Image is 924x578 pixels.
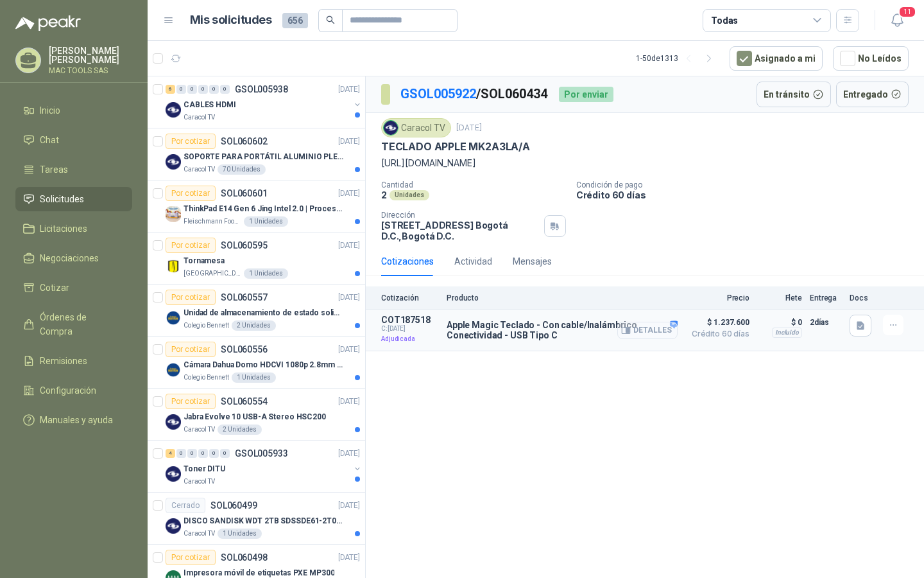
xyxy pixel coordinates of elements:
a: Cotizar [15,276,132,300]
span: Tareas [40,162,68,177]
button: No Leídos [833,46,909,71]
p: [DATE] [338,240,360,252]
a: Licitaciones [15,216,132,241]
p: [GEOGRAPHIC_DATA] [184,268,241,279]
a: 4 0 0 0 0 0 GSOL005933[DATE] Company LogoToner DITUCaracol TV [166,446,363,487]
a: Tareas [15,157,132,182]
p: Jabra Evolve 10 USB-A Stereo HSC200 [184,411,326,423]
button: Detalles [617,322,678,339]
p: CABLES HDMI [184,99,236,111]
p: SOL060499 [210,501,257,510]
p: Cantidad [381,180,566,189]
button: 11 [886,9,909,32]
p: 2 días [810,315,842,330]
div: Incluido [772,328,802,338]
p: [DATE] [338,396,360,408]
a: Negociaciones [15,246,132,270]
img: Company Logo [384,121,398,135]
button: Asignado a mi [730,46,823,71]
p: [DATE] [338,344,360,356]
div: 0 [198,449,208,458]
span: 11 [898,6,916,18]
h1: Mis solicitudes [190,11,272,30]
img: Company Logo [166,310,181,326]
p: Fleischmann Foods S.A. [184,216,241,227]
p: Caracol TV [184,164,215,175]
p: GSOL005933 [235,449,288,458]
div: Cotizaciones [381,254,434,268]
img: Logo peakr [15,15,81,31]
a: Solicitudes [15,187,132,211]
span: Cotizar [40,281,69,295]
p: [STREET_ADDRESS] Bogotá D.C. , Bogotá D.C. [381,220,539,241]
p: MAC TOOLS SAS [49,67,132,74]
p: TECLADO APPLE MK2A3LA/A [381,140,530,153]
p: SOPORTE PARA PORTÁTIL ALUMINIO PLEGABLE VTA [184,151,343,163]
p: Toner DITU [184,463,225,475]
img: Company Logo [166,102,181,118]
p: $ 0 [757,315,802,330]
span: 656 [282,13,308,28]
p: Caracol TV [184,529,215,539]
div: Por cotizar [166,186,216,201]
div: Por cotizar [166,550,216,565]
span: Órdenes de Compra [40,310,120,338]
p: Colegio Bennett [184,320,229,331]
a: Manuales y ayuda [15,408,132,432]
a: Por cotizarSOL060602[DATE] Company LogoSOPORTE PARA PORTÁTIL ALUMINIO PLEGABLE VTACaracol TV70 Un... [148,128,365,180]
p: Colegio Bennett [184,372,229,383]
p: [DATE] [338,500,360,512]
p: Caracol TV [184,425,215,435]
a: CerradoSOL060499[DATE] Company LogoDISCO SANDISK WDT 2TB SDSSDE61-2T00-G25Caracol TV1 Unidades [148,493,365,545]
img: Company Logo [166,414,181,430]
div: 2 Unidades [232,320,276,331]
p: SOL060601 [221,189,268,198]
div: Unidades [389,190,429,200]
p: Apple Magic Teclado - Con cable/Inalámbrico Conectividad - USB Tipo C [447,320,678,340]
span: Inicio [40,103,60,118]
div: Por cotizar [166,134,216,149]
div: Caracol TV [381,118,451,137]
div: 1 Unidades [232,372,276,383]
p: Flete [757,293,802,302]
p: Producto [447,293,678,302]
div: Por cotizar [166,394,216,409]
a: Por cotizarSOL060554[DATE] Company LogoJabra Evolve 10 USB-A Stereo HSC200Caracol TV2 Unidades [148,389,365,441]
span: Negociaciones [40,251,99,265]
a: Configuración [15,378,132,403]
p: Crédito 60 días [576,189,919,200]
div: Por cotizar [166,342,216,357]
span: Remisiones [40,354,87,368]
p: ThinkPad E14 Gen 6 Jing Intel 2.0 | Procesador Intel Core Ultra 5 125U ( 12 [184,203,343,215]
div: 0 [176,85,186,94]
div: 0 [187,85,197,94]
a: Por cotizarSOL060556[DATE] Company LogoCámara Dahua Domo HDCVI 1080p 2.8mm IP67 Led IR 30m mts no... [148,337,365,389]
a: Por cotizarSOL060595[DATE] Company LogoTornamesa[GEOGRAPHIC_DATA]1 Unidades [148,232,365,285]
button: En tránsito [757,82,831,107]
button: Entregado [836,82,909,107]
div: Por cotizar [166,238,216,253]
p: Tornamesa [184,255,225,267]
a: Chat [15,128,132,152]
div: 4 [166,449,175,458]
a: Por cotizarSOL060601[DATE] Company LogoThinkPad E14 Gen 6 Jing Intel 2.0 | Procesador Intel Core ... [148,180,365,232]
div: 1 - 50 de 1313 [636,48,719,69]
p: Cotización [381,293,439,302]
a: Órdenes de Compra [15,305,132,344]
div: 0 [198,85,208,94]
div: 0 [209,449,219,458]
p: [DATE] [456,122,482,134]
p: Cámara Dahua Domo HDCVI 1080p 2.8mm IP67 Led IR 30m mts nocturnos [184,359,343,371]
p: Condición de pago [576,180,919,189]
p: [DATE] [338,188,360,200]
p: [DATE] [338,292,360,304]
p: SOL060602 [221,137,268,146]
p: Caracol TV [184,477,215,487]
div: 70 Unidades [218,164,266,175]
img: Company Logo [166,258,181,274]
p: Precio [685,293,749,302]
p: SOL060595 [221,241,268,250]
span: search [326,15,335,24]
div: 0 [209,85,219,94]
span: Licitaciones [40,222,87,236]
